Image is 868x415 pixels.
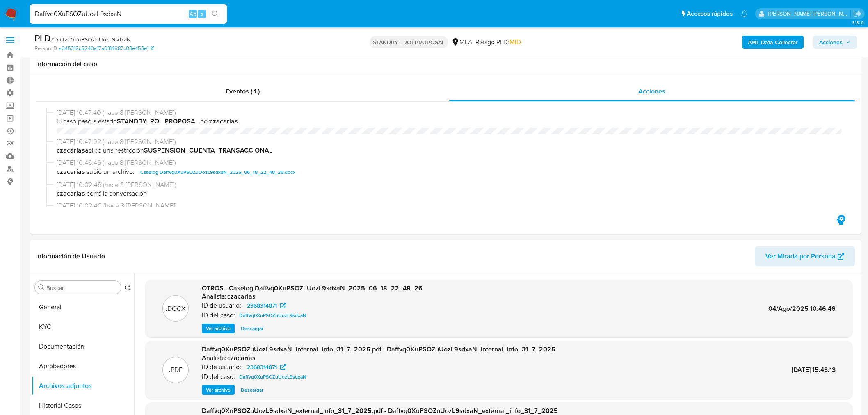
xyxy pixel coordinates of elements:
[32,337,134,356] button: Documentación
[57,189,842,198] span: cerró la conversación
[509,37,521,47] span: MID
[144,146,272,155] b: SUSPENSION_CUENTA_TRANSACCIONAL
[237,385,267,395] button: Descargar
[237,324,267,333] button: Descargar
[34,45,57,52] b: Person ID
[241,386,263,394] span: Descargar
[247,301,277,310] span: 2368314871
[30,9,227,19] input: Buscar usuario o caso...
[813,36,857,49] button: Acciones
[202,373,235,381] p: ID del caso:
[206,386,231,394] span: Ver archivo
[451,38,472,47] div: MLA
[819,36,843,49] span: Acciones
[792,365,836,374] span: [DATE] 15:43:13
[236,372,310,382] a: Daffvq0XuPSOZuUozL9sdxaN
[638,87,665,96] span: Acciones
[239,372,306,382] span: Daffvq0XuPSOZuUozL9sdxaN
[57,137,842,146] span: [DATE] 10:47:02 (hace 8 [PERSON_NAME])
[247,362,277,372] span: 2368314871
[57,158,842,167] span: [DATE] 10:46:46 (hace 8 [PERSON_NAME])
[201,10,203,18] span: s
[226,87,260,96] span: Eventos ( 1 )
[46,284,118,292] input: Buscar
[741,10,748,17] a: Notificaciones
[202,344,555,354] span: Daffvq0XuPSOZuUozL9sdxaN_internal_info_31_7_2025.pdf - Daffvq0XuPSOZuUozL9sdxaN_internal_info_31_...
[202,283,423,293] span: OTROS - Caselog Daffvq0XuPSOZuUozL9sdxaN_2025_06_18_22_48_26
[768,10,851,18] p: roberto.munoz@mercadolibre.com
[768,304,836,313] span: 04/Ago/2025 10:46:46
[57,146,842,155] span: aplicó una restricción
[755,246,855,266] button: Ver Mirada por Persona
[57,180,842,189] span: [DATE] 10:02:48 (hace 8 [PERSON_NAME])
[242,362,291,372] a: 2368314871
[32,297,134,317] button: General
[210,116,238,126] b: czacarias
[51,35,131,43] span: # Daffvq0XuPSOZuUozL9sdxaN
[475,38,521,47] span: Riesgo PLD:
[57,117,842,126] span: El caso pasó a estado por
[59,45,154,52] a: a045312c5240a17a0f84687c08e458e1
[57,201,842,210] span: [DATE] 10:02:40 (hace 8 [PERSON_NAME])
[242,301,291,310] a: 2368314871
[57,167,85,177] b: czacarias
[57,189,87,198] b: czacarias
[166,304,185,313] p: .DOCX
[32,356,134,376] button: Aprobadores
[853,9,862,18] a: Salir
[34,32,51,45] b: PLD
[57,108,842,117] span: [DATE] 10:47:40 (hace 8 [PERSON_NAME])
[124,284,131,293] button: Volver al orden por defecto
[140,167,295,177] span: Caselog Daffvq0XuPSOZuUozL9sdxaN_2025_06_18_22_48_26.docx
[32,376,134,396] button: Archivos adjuntos
[202,324,235,333] button: Ver archivo
[202,363,241,371] p: ID de usuario:
[206,324,231,333] span: Ver archivo
[32,317,134,337] button: KYC
[87,167,135,177] span: subió un archivo:
[202,292,226,301] p: Analista:
[687,9,733,18] span: Accesos rápidos
[207,8,224,20] button: search-icon
[742,36,804,49] button: AML Data Collector
[202,301,241,310] p: ID de usuario:
[227,354,256,362] h6: czacarias
[202,311,235,319] p: ID del caso:
[236,310,310,320] a: Daffvq0XuPSOZuUozL9sdxaN
[190,10,196,18] span: Alt
[370,36,448,48] p: STANDBY - ROI PROPOSAL
[765,246,836,266] span: Ver Mirada por Persona
[241,324,263,333] span: Descargar
[36,60,855,68] h1: Información del caso
[36,252,105,260] h1: Información de Usuario
[57,146,85,155] b: czacarias
[169,365,183,374] p: .PDF
[202,385,235,395] button: Ver archivo
[227,292,256,301] h6: czacarias
[38,284,45,291] button: Buscar
[136,167,299,177] button: Caselog Daffvq0XuPSOZuUozL9sdxaN_2025_06_18_22_48_26.docx
[202,354,226,362] p: Analista:
[239,310,306,320] span: Daffvq0XuPSOZuUozL9sdxaN
[117,116,199,126] b: STANDBY_ROI_PROPOSAL
[748,36,798,49] b: AML Data Collector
